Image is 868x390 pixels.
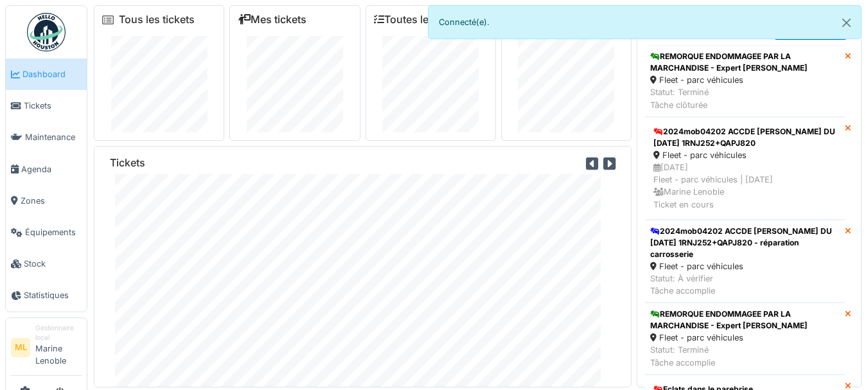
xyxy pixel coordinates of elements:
a: ML Gestionnaire localMarine Lenoble [11,323,82,376]
a: Dashboard [6,58,87,90]
a: Zones [6,185,87,217]
span: Agenda [21,163,82,175]
div: Fleet - parc véhicules [650,74,840,86]
img: Badge_color-CXgf-gQk.svg [27,13,66,51]
a: Tickets [6,90,87,121]
div: 2024mob04202 ACCDE [PERSON_NAME] DU [DATE] 1RNJ252+QAPJ820 - réparation carrosserie [650,226,840,260]
span: Statistiques [24,289,82,301]
div: Fleet - parc véhicules [650,260,840,272]
a: REMORQUE ENDOMMAGEE PAR LA MARCHANDISE - Expert [PERSON_NAME] Fleet - parc véhicules Statut: Term... [645,45,845,117]
a: Maintenance [6,121,87,153]
div: Fleet - parc véhicules [653,149,837,161]
div: Statut: À vérifier Tâche accomplie [650,272,840,297]
div: Statut: Terminé Tâche accomplie [650,344,840,368]
div: Statut: Terminé Tâche clôturée [650,86,840,111]
span: Zones [21,195,82,207]
span: Tickets [24,100,82,112]
a: 2024mob04202 ACCDE [PERSON_NAME] DU [DATE] 1RNJ252+QAPJ820 - réparation carrosserie Fleet - parc ... [645,220,845,303]
span: Dashboard [22,68,82,80]
span: Équipements [25,226,82,238]
span: Stock [24,258,82,270]
a: Équipements [6,217,87,248]
a: Agenda [6,154,87,185]
a: Mes tickets [238,13,306,26]
div: 2024mob04202 ACCDE [PERSON_NAME] DU [DATE] 1RNJ252+QAPJ820 [653,126,837,149]
button: Close [832,6,861,40]
li: Marine Lenoble [35,323,82,373]
a: Statistiques [6,279,87,311]
div: REMORQUE ENDOMMAGEE PAR LA MARCHANDISE - Expert [PERSON_NAME] [650,308,840,332]
span: Maintenance [25,131,82,143]
a: Toutes les tâches [374,13,470,26]
div: Connecté(e). [428,5,862,39]
div: [DATE] Fleet - parc véhicules | [DATE] Marine Lenoble Ticket en cours [653,161,837,211]
div: REMORQUE ENDOMMAGEE PAR LA MARCHANDISE - Expert [PERSON_NAME] [650,51,840,74]
li: ML [11,338,30,357]
a: Stock [6,248,87,279]
a: REMORQUE ENDOMMAGEE PAR LA MARCHANDISE - Expert [PERSON_NAME] Fleet - parc véhicules Statut: Term... [645,303,845,375]
div: Fleet - parc véhicules [650,332,840,344]
div: Gestionnaire local [35,323,82,343]
a: 2024mob04202 ACCDE [PERSON_NAME] DU [DATE] 1RNJ252+QAPJ820 Fleet - parc véhicules [DATE]Fleet - p... [645,117,845,220]
h6: Tickets [110,157,145,169]
a: Tous les tickets [119,13,195,26]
